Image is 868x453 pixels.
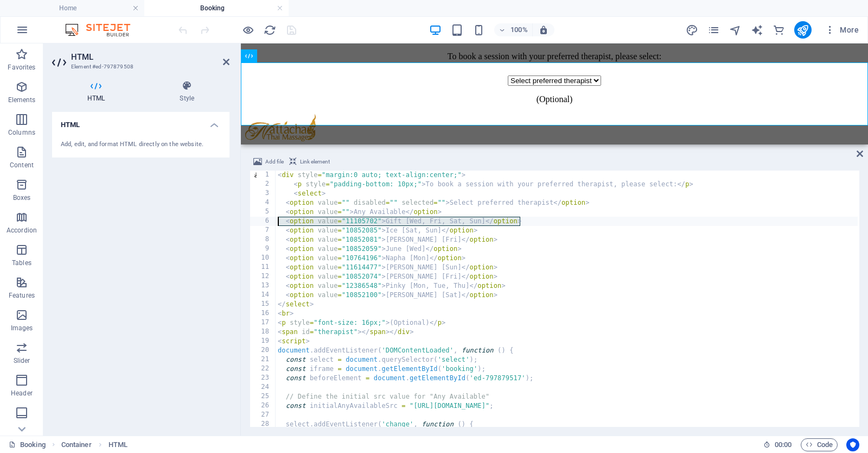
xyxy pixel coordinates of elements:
div: 27 [250,411,276,420]
p: Header [11,389,33,398]
span: Link element [300,155,330,168]
button: Usercentrics [846,438,859,451]
div: 4 [250,198,276,207]
div: 15 [250,300,276,309]
a: Click to cancel selection. Double-click to open Pages [9,438,46,451]
span: Code [806,438,833,451]
p: Slider [14,356,30,365]
div: 20 [250,346,276,355]
h4: Booking [144,2,289,14]
i: Design (Ctrl+Alt+Y) [686,24,698,36]
i: AI Writer [751,24,763,36]
span: More [825,24,859,35]
div: 24 [250,383,276,392]
div: 23 [250,374,276,383]
button: pages [707,23,720,36]
span: 00 00 [775,438,792,451]
nav: breadcrumb [61,438,127,451]
div: 11 [250,263,276,272]
i: Publish [796,24,809,36]
p: Tables [12,259,31,267]
i: Pages (Ctrl+Alt+S) [707,24,720,36]
div: 19 [250,337,276,346]
h4: Style [144,80,229,103]
button: design [686,23,699,36]
div: 2 [250,180,276,189]
div: 10 [250,254,276,263]
div: 28 [250,420,276,429]
button: text_generator [751,23,764,36]
div: 7 [250,226,276,235]
button: More [820,21,863,39]
p: Content [10,161,34,169]
div: 9 [250,244,276,254]
p: Footer [12,421,31,430]
p: Accordion [7,226,37,235]
div: 13 [250,281,276,291]
div: 25 [250,392,276,401]
div: 26 [250,401,276,411]
p: Favorites [8,63,35,72]
div: 5 [250,207,276,217]
button: reload [263,23,276,36]
span: Click to select. Double-click to edit [61,438,92,451]
button: Add file [252,155,285,168]
div: 17 [250,318,276,328]
div: 3 [250,189,276,198]
h6: 100% [510,23,528,36]
button: commerce [773,23,786,36]
span: Add file [265,155,284,168]
div: 21 [250,355,276,364]
button: Link element [288,155,331,168]
i: Commerce [773,24,785,36]
i: Reload page [264,24,276,36]
h3: Element #ed-797879508 [71,62,208,72]
span: Click to select. Double-click to edit [108,438,127,451]
div: 16 [250,309,276,318]
div: Add, edit, and format HTML directly on the website. [61,140,221,149]
img: Editor Logo [62,23,144,36]
p: Boxes [13,193,31,202]
button: publish [794,21,812,39]
div: 1 [250,171,276,180]
h2: HTML [71,52,229,62]
div: 6 [250,217,276,226]
button: navigator [729,23,742,36]
div: 14 [250,291,276,300]
h4: HTML [52,112,229,131]
i: Navigator [729,24,742,36]
div: 12 [250,272,276,281]
button: Click here to leave preview mode and continue editing [241,23,254,36]
button: 100% [494,23,533,36]
div: 18 [250,328,276,337]
span: : [782,441,784,449]
div: 8 [250,235,276,244]
p: Features [9,291,35,300]
p: Columns [8,128,35,137]
p: Images [11,324,33,332]
h6: Session time [763,438,792,451]
div: 22 [250,364,276,374]
i: On resize automatically adjust zoom level to fit chosen device. [539,25,548,35]
h4: HTML [52,80,144,103]
p: Elements [8,96,36,104]
button: Code [801,438,838,451]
